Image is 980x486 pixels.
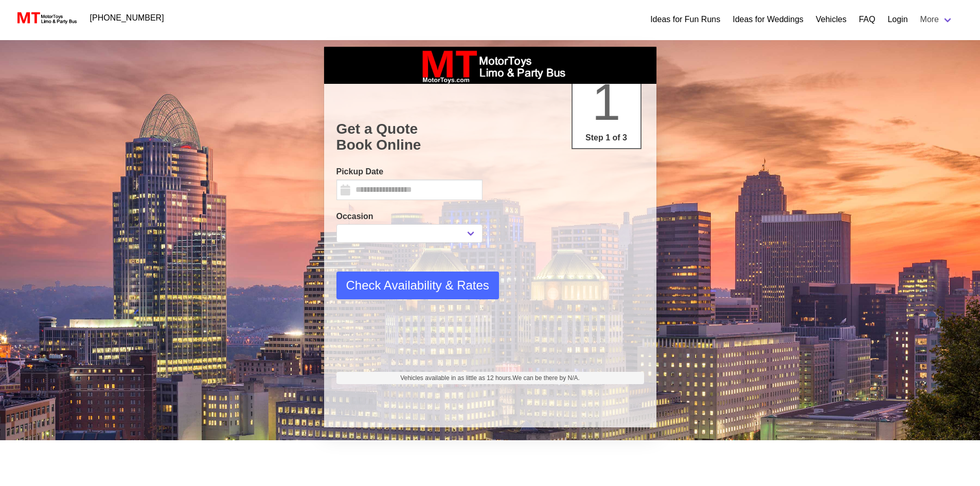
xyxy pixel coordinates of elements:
a: Ideas for Weddings [733,13,804,26]
label: Pickup Date [336,166,483,178]
a: Ideas for Fun Runs [650,13,720,26]
a: Vehicles [816,13,847,26]
img: MotorToys Logo [14,11,78,25]
span: 1 [592,73,621,131]
button: Check Availability & Rates [336,272,499,299]
span: Check Availability & Rates [346,276,489,295]
img: box_logo_brand.jpeg [413,47,567,84]
a: [PHONE_NUMBER] [84,8,170,28]
span: Vehicles available in as little as 12 hours. [400,373,580,383]
p: Step 1 of 3 [577,132,636,144]
a: Login [887,13,907,26]
span: We can be there by N/A. [512,374,580,382]
h1: Get a Quote Book Online [336,121,644,153]
label: Occasion [336,210,483,223]
a: FAQ [859,13,875,26]
a: More [914,9,959,30]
